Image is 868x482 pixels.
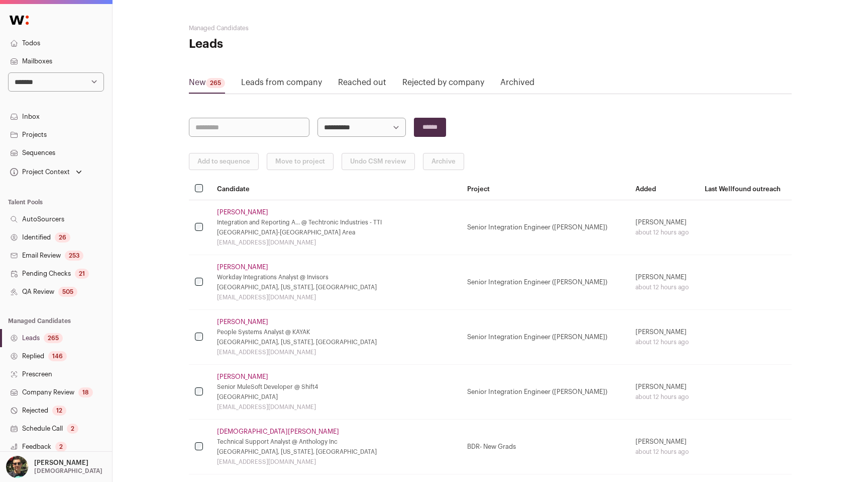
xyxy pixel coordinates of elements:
h2: Managed Candidates [189,24,390,32]
button: Open dropdown [4,456,104,478]
h1: Leads [189,36,390,52]
div: 21 [75,269,89,279]
td: [PERSON_NAME] [629,255,698,310]
a: [DEMOGRAPHIC_DATA][PERSON_NAME] [217,428,339,436]
div: 253 [65,251,83,261]
div: 265 [206,78,225,88]
div: [EMAIL_ADDRESS][DOMAIN_NAME] [217,403,455,411]
div: Senior MuleSoft Developer @ Shift4 [217,383,455,391]
div: about 12 hours ago [635,448,692,456]
td: [PERSON_NAME] [629,420,698,474]
a: Archived [500,76,534,93]
div: People Systems Analyst @ KAYAK [217,328,455,336]
div: about 12 hours ago [635,228,692,236]
a: [PERSON_NAME] [217,318,268,326]
div: 146 [48,351,67,361]
td: [PERSON_NAME] [629,200,698,255]
a: Rejected by company [402,76,484,93]
div: 12 [52,406,66,416]
th: Added [629,178,698,200]
div: 2 [55,442,67,452]
div: [GEOGRAPHIC_DATA], [US_STATE], [GEOGRAPHIC_DATA] [217,338,455,346]
div: about 12 hours ago [635,338,692,346]
td: BDR- New Grads [461,420,629,474]
th: Project [461,178,629,200]
button: Open dropdown [8,165,84,179]
div: 26 [55,232,70,243]
div: [GEOGRAPHIC_DATA]-[GEOGRAPHIC_DATA] Area [217,228,455,236]
a: [PERSON_NAME] [217,373,268,381]
td: Senior Integration Engineer ([PERSON_NAME]) [461,255,629,310]
div: about 12 hours ago [635,393,692,401]
img: Wellfound [4,10,34,30]
div: 18 [78,387,93,397]
td: Senior Integration Engineer ([PERSON_NAME]) [461,310,629,365]
div: [EMAIL_ADDRESS][DOMAIN_NAME] [217,238,455,247]
th: Candidate [211,178,461,200]
img: 8429747-medium_jpg [6,456,28,478]
div: 265 [44,333,63,343]
a: [PERSON_NAME] [217,208,268,216]
a: New [189,76,225,93]
div: [EMAIL_ADDRESS][DOMAIN_NAME] [217,348,455,356]
a: Leads from company [241,76,322,93]
td: [PERSON_NAME] [629,310,698,365]
div: 505 [58,287,77,297]
p: [PERSON_NAME] [34,459,88,467]
div: about 12 hours ago [635,283,692,291]
div: Integration and Reporting A... @ Techtronic Industries - TTI [217,218,455,226]
div: [GEOGRAPHIC_DATA], [US_STATE], [GEOGRAPHIC_DATA] [217,448,455,456]
div: [GEOGRAPHIC_DATA], [US_STATE], [GEOGRAPHIC_DATA] [217,283,455,291]
td: Senior Integration Engineer ([PERSON_NAME]) [461,200,629,255]
div: Workday Integrations Analyst @ Invisors [217,273,455,281]
a: Reached out [338,76,386,93]
div: 2 [67,424,78,434]
div: [GEOGRAPHIC_DATA] [217,393,455,401]
a: [PERSON_NAME] [217,263,268,271]
th: Last Wellfound outreach [699,178,792,200]
div: [EMAIL_ADDRESS][DOMAIN_NAME] [217,458,455,466]
td: Senior Integration Engineer ([PERSON_NAME]) [461,365,629,420]
p: [DEMOGRAPHIC_DATA] [34,467,102,475]
td: [PERSON_NAME] [629,365,698,420]
div: Technical Support Analyst @ Anthology Inc [217,438,455,446]
div: [EMAIL_ADDRESS][DOMAIN_NAME] [217,293,455,301]
div: Project Context [8,168,70,176]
